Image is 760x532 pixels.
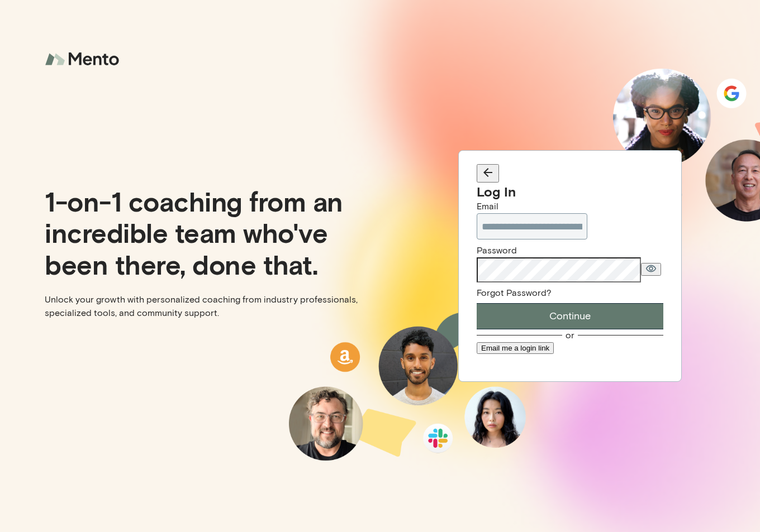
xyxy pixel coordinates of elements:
[477,183,663,200] div: Log In
[477,200,663,213] div: Email
[477,303,663,329] button: Continue
[45,45,123,74] img: logo
[566,329,574,341] div: or
[477,244,663,257] div: Password
[477,164,499,183] button: Back
[477,287,663,299] div: Forgot Password?
[45,293,371,320] p: Unlock your growth with personalized coaching from industry professionals, specialized tools, and...
[477,342,554,354] button: Email me a login link
[45,185,371,279] p: 1-on-1 coaching from an incredible team who've been there, done that.
[477,257,641,282] input: Password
